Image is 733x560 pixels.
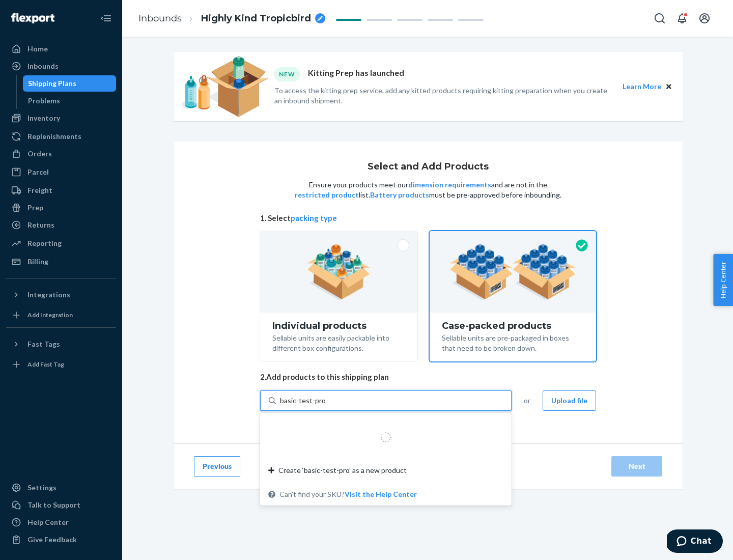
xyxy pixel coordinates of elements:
img: Flexport logo [11,13,54,23]
button: Give Feedback [6,531,116,548]
button: Open Search Box [650,8,670,29]
ol: breadcrumbs [130,4,333,34]
button: dimension requirements [408,180,491,190]
div: Fast Tags [27,339,60,349]
a: Freight [6,182,116,199]
button: Open account menu [694,8,715,29]
div: Freight [27,185,52,195]
div: Talk to Support [27,500,80,510]
div: Billing [27,257,48,267]
div: Parcel [27,167,49,177]
span: Create ‘basic-test-pro’ as a new product [278,465,407,475]
a: Settings [6,480,116,496]
div: Add Fast Tag [27,360,64,369]
div: Give Feedback [27,535,77,545]
div: Add Integration [27,311,73,319]
div: Settings [27,483,57,493]
a: Parcel [6,164,116,180]
p: To access the kitting prep service, add any kitted products requiring kitting preparation when yo... [274,86,613,106]
button: Create ‘basic-test-pro’ as a new productCan't find your SKU? [345,489,417,499]
a: Inbounds [6,58,116,74]
div: Replenishments [27,131,81,142]
a: Orders [6,146,116,162]
iframe: Opens a widget where you can chat to one of our agents [667,529,723,555]
button: Help Center [713,254,733,306]
div: Sellable units are pre-packaged in boxes that need to be broken down. [442,331,584,353]
span: 1. Select [260,213,596,223]
button: Battery products [370,190,429,200]
div: Integrations [27,290,70,300]
a: Add Integration [6,307,116,323]
img: case-pack.59cecea509d18c883b923b81aeac6d0b.png [449,244,576,300]
div: Inventory [27,113,60,123]
div: Problems [28,96,60,106]
button: Upload file [543,390,596,411]
div: Shipping Plans [28,78,76,89]
button: Close [663,81,674,92]
div: Inbounds [27,61,59,71]
a: Reporting [6,235,116,251]
div: Individual products [272,321,405,331]
a: Problems [23,93,117,109]
div: Reporting [27,238,62,248]
a: Replenishments [6,128,116,145]
h1: Select and Add Products [368,162,489,172]
a: Add Fast Tag [6,356,116,373]
div: NEW [274,67,300,81]
a: Prep [6,200,116,216]
div: Case-packed products [442,321,584,331]
div: Returns [27,220,54,230]
button: Close Navigation [96,8,116,29]
div: Help Center [27,517,69,527]
a: Billing [6,254,116,270]
div: Next [620,461,654,471]
div: Sellable units are easily packable into different box configurations. [272,331,405,353]
a: Shipping Plans [23,75,117,92]
button: Previous [194,456,240,477]
span: or [524,396,530,406]
p: Kitting Prep has launched [308,67,404,81]
p: Ensure your products meet our and are not in the list. must be pre-approved before inbounding. [294,180,562,200]
a: Inbounds [138,13,182,24]
div: Prep [27,203,43,213]
img: individual-pack.facf35554cb0f1810c75b2bd6df2d64e.png [307,244,371,300]
a: Help Center [6,514,116,530]
a: Returns [6,217,116,233]
a: Inventory [6,110,116,126]
button: Integrations [6,287,116,303]
input: Create ‘basic-test-pro’ as a new productCan't find your SKU?Visit the Help Center [280,396,325,406]
button: Open notifications [672,8,692,29]
button: restricted product [295,190,359,200]
button: Fast Tags [6,336,116,352]
span: 2. Add products to this shipping plan [260,372,596,382]
span: Highly Kind Tropicbird [201,12,311,25]
button: packing type [291,213,337,223]
div: Home [27,44,48,54]
span: Can't find your SKU? [279,489,417,499]
button: Learn More [623,81,661,92]
button: Next [611,456,662,477]
a: Home [6,41,116,57]
div: Orders [27,149,52,159]
button: Talk to Support [6,497,116,513]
